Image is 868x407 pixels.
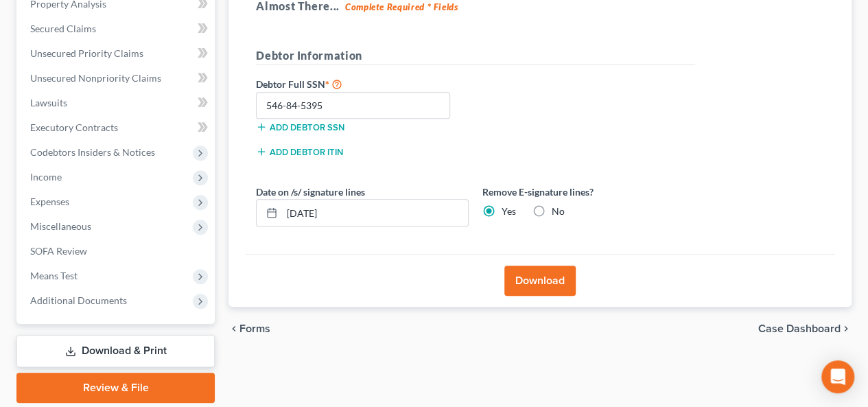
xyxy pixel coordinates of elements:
[19,16,215,41] a: Secured Claims
[256,92,450,119] input: XXX-XX-XXXX
[552,205,565,218] label: No
[758,323,852,334] a: Case Dashboard chevron_right
[249,75,476,92] label: Debtor Full SSN
[228,323,239,334] i: chevron_left
[30,220,91,232] span: Miscellaneous
[30,171,62,183] span: Income
[30,23,96,34] span: Secured Claims
[30,294,127,306] span: Additional Documents
[256,146,343,157] button: Add debtor ITIN
[19,91,215,115] a: Lawsuits
[256,185,365,199] label: Date on /s/ signature lines
[30,47,143,59] span: Unsecured Priority Claims
[16,335,215,367] a: Download & Print
[19,239,215,264] a: SOFA Review
[504,266,576,296] button: Download
[482,185,695,199] label: Remove E-signature lines?
[30,97,67,108] span: Lawsuits
[30,196,69,207] span: Expenses
[345,1,458,12] strong: Complete Required * Fields
[502,205,516,218] label: Yes
[758,323,841,334] span: Case Dashboard
[256,47,695,65] h5: Debtor Information
[19,115,215,140] a: Executory Contracts
[30,121,118,133] span: Executory Contracts
[19,41,215,66] a: Unsecured Priority Claims
[821,360,854,393] div: Open Intercom Messenger
[228,323,289,334] button: chevron_left Forms
[19,66,215,91] a: Unsecured Nonpriority Claims
[30,270,78,281] span: Means Test
[30,72,161,84] span: Unsecured Nonpriority Claims
[30,245,87,257] span: SOFA Review
[282,200,468,226] input: MM/DD/YYYY
[256,121,344,132] button: Add debtor SSN
[841,323,852,334] i: chevron_right
[239,323,270,334] span: Forms
[16,373,215,403] a: Review & File
[30,146,155,158] span: Codebtors Insiders & Notices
